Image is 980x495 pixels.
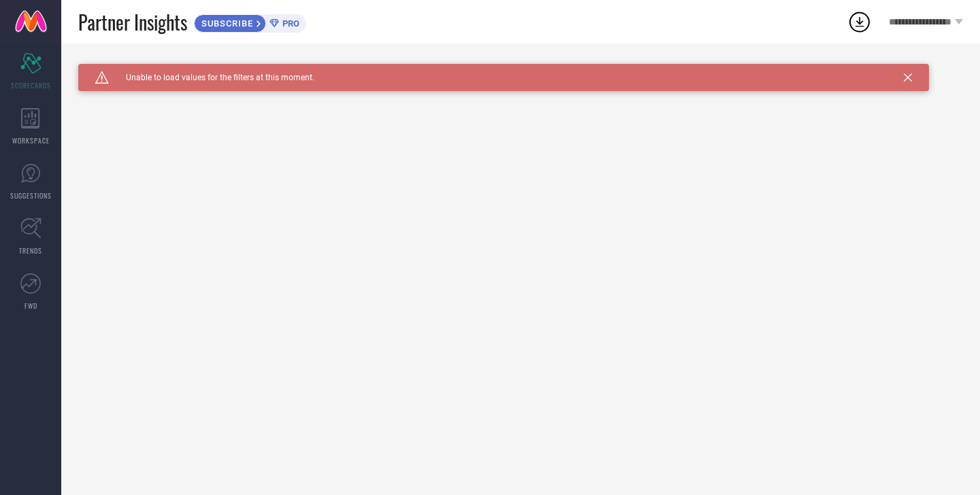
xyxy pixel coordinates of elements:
span: TRENDS [19,245,42,256]
span: SUGGESTIONS [10,190,52,201]
span: Partner Insights [78,8,187,36]
div: Open download list [847,10,872,34]
span: Unable to load values for the filters at this moment. [109,73,314,82]
span: WORKSPACE [12,135,50,146]
span: FWD [24,301,37,311]
span: SUBSCRIBE [195,18,257,29]
span: SCORECARDS [11,80,51,90]
a: SUBSCRIBEPRO [194,11,306,33]
span: PRO [279,18,299,29]
div: Unable to load filters at this moment. Please try later. [78,64,963,75]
